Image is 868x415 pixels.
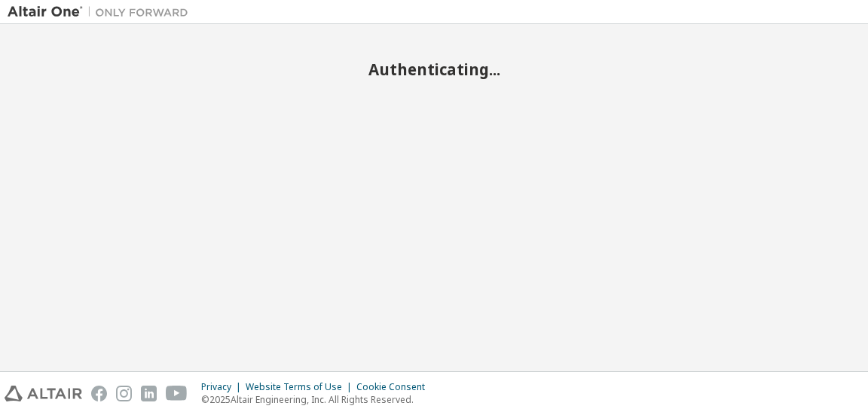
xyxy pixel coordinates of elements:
[116,386,132,401] img: instagram.svg
[356,381,434,393] div: Cookie Consent
[201,381,246,393] div: Privacy
[8,60,860,79] h2: Authenticating...
[166,386,188,401] img: youtube.svg
[8,5,196,20] img: Altair One
[91,386,107,401] img: facebook.svg
[246,381,356,393] div: Website Terms of Use
[5,386,82,401] img: altair_logo.svg
[201,393,434,406] p: © 2025 Altair Engineering, Inc. All Rights Reserved.
[141,386,157,401] img: linkedin.svg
